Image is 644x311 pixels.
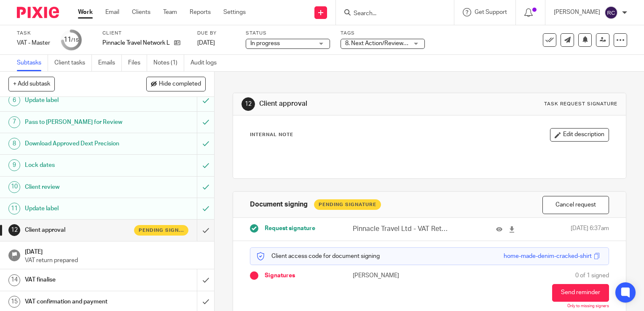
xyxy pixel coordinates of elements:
[98,55,122,71] a: Emails
[8,116,20,128] div: 7
[552,284,609,302] button: Send reminder
[17,55,48,71] a: Subtasks
[241,97,255,111] div: 12
[604,6,618,19] img: svg%3E
[8,224,20,236] div: 12
[25,94,134,107] h1: Update label
[475,9,507,15] span: Get Support
[259,99,447,108] h1: Client approval
[345,40,430,46] span: 8. Next Action/Review points + 1
[504,252,592,260] div: home-made-denim-cracked-shirt
[153,55,184,71] a: Notes (1)
[554,8,600,16] p: [PERSON_NAME]
[132,8,150,16] a: Clients
[353,271,429,280] p: [PERSON_NAME]
[8,159,20,171] div: 9
[8,138,20,150] div: 8
[17,39,51,47] div: VAT - Master
[25,202,134,215] h1: Update label
[159,81,201,88] span: Hide completed
[163,8,177,16] a: Team
[25,181,134,193] h1: Client review
[197,30,235,37] label: Due by
[571,224,609,234] span: [DATE] 6:37am
[250,200,308,209] h1: Document signing
[102,39,170,47] p: Pinnacle Travel Network Ltd
[257,252,380,260] p: Client access code for document signing
[25,256,206,265] p: VAT return prepared
[265,271,295,280] span: Signatures
[190,8,211,16] a: Reports
[25,295,134,308] h1: VAT confirmation and payment
[353,10,429,18] input: Search
[54,55,92,71] a: Client tasks
[71,38,79,43] small: /15
[8,181,20,193] div: 10
[25,116,134,129] h1: Pass to [PERSON_NAME] for Review
[542,196,609,214] button: Cancel request
[78,8,93,16] a: Work
[341,30,425,37] label: Tags
[105,8,119,16] a: Email
[17,30,51,37] label: Task
[191,55,223,71] a: Audit logs
[25,137,134,150] h1: Download Approved Dext Precision
[544,101,617,107] div: Task request signature
[25,159,134,172] h1: Lock dates
[146,77,206,91] button: Hide completed
[128,55,147,71] a: Files
[8,296,20,308] div: 15
[8,77,55,91] button: + Add subtask
[250,131,293,138] p: Internal Note
[64,35,79,45] div: 11
[25,273,134,286] h1: VAT finalise
[8,94,20,106] div: 6
[550,128,609,142] button: Edit description
[567,304,609,309] p: Only to missing signers
[8,274,20,286] div: 14
[250,40,280,46] span: In progress
[197,40,215,46] span: [DATE]
[25,246,206,256] h1: [DATE]
[353,224,450,234] p: Pinnacle Travel Ltd - VAT Return (6).pdf
[102,30,187,37] label: Client
[246,30,330,37] label: Status
[8,203,20,214] div: 11
[265,224,315,233] span: Request signature
[314,199,381,210] div: Pending Signature
[25,224,134,236] h1: Client approval
[139,227,184,234] span: Pending signature
[575,271,609,280] span: 0 of 1 signed
[223,8,246,16] a: Settings
[17,7,59,18] img: Pixie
